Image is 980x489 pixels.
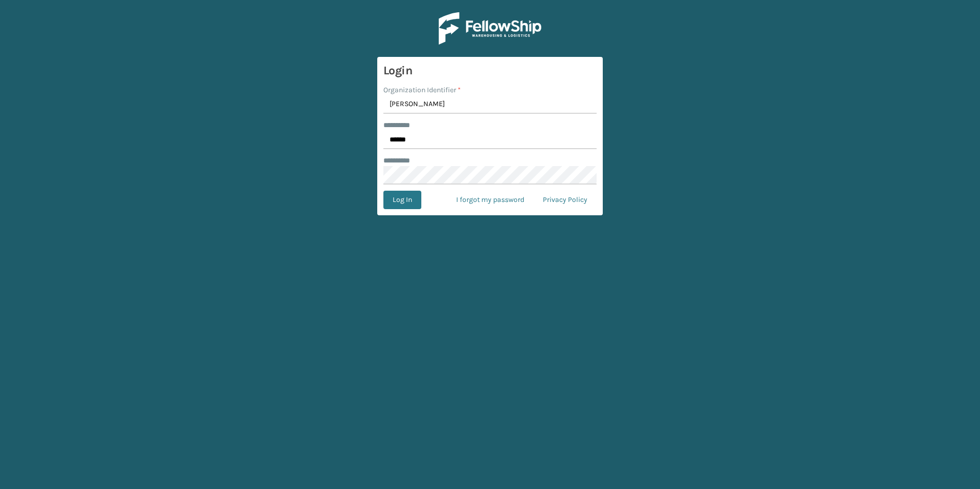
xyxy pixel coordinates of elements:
button: Log In [383,191,421,209]
label: Organization Identifier [383,85,461,95]
a: Privacy Policy [534,191,597,209]
h3: Login [383,63,597,78]
a: I forgot my password [447,191,534,209]
img: Logo [439,12,541,45]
